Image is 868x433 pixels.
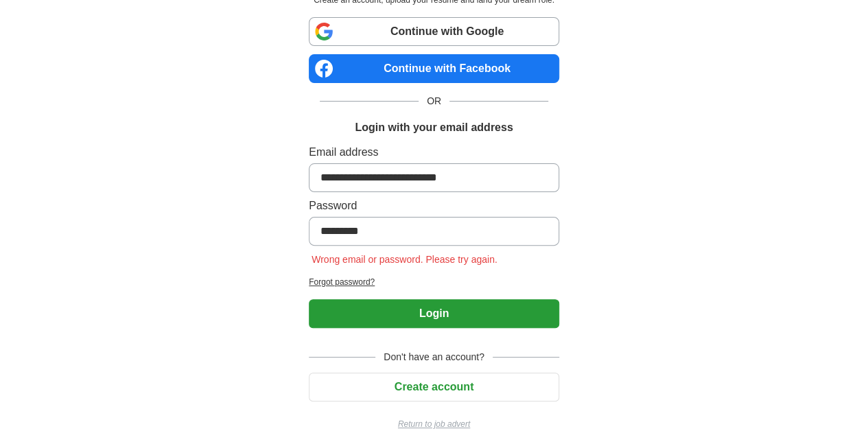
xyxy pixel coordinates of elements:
[355,119,513,136] h1: Login with your email address
[419,94,449,108] span: OR
[309,373,559,401] button: Create account
[309,144,559,161] label: Email address
[309,299,559,328] button: Login
[309,17,559,46] a: Continue with Google
[309,198,559,214] label: Password
[309,254,500,265] span: Wrong email or password. Please try again.
[309,54,559,83] a: Continue with Facebook
[375,350,493,364] span: Don't have an account?
[309,418,559,430] a: Return to job advert
[309,381,559,393] a: Create account
[309,276,559,288] a: Forgot password?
